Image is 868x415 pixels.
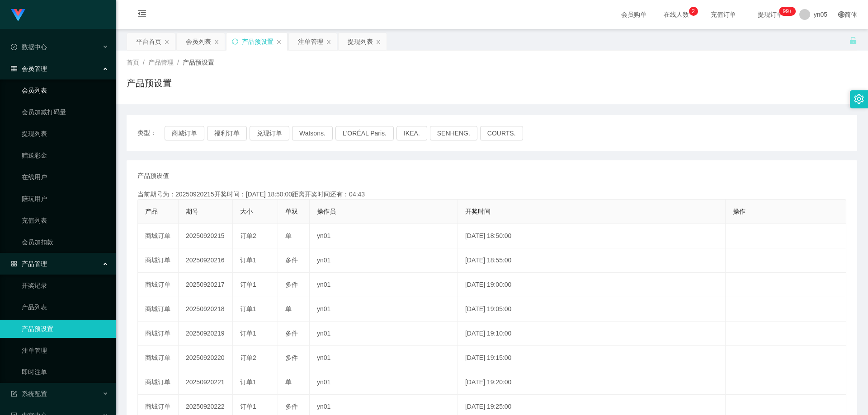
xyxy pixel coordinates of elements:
[22,320,108,338] a: 产品预设置
[285,378,292,386] span: 单
[11,391,17,397] i: 图标: form
[164,39,170,45] i: 图标: close
[779,7,795,16] sup: 304
[240,281,256,288] span: 订单1
[838,11,844,18] i: 图标: global
[138,297,179,322] td: 商城订单
[310,297,458,322] td: yn01
[240,330,256,337] span: 订单1
[240,256,256,264] span: 订单1
[179,322,233,346] td: 20250920219
[143,59,145,66] span: /
[138,322,179,346] td: 商城订单
[11,261,17,267] i: 图标: appstore-o
[22,125,108,143] a: 提现列表
[22,81,108,99] a: 会员列表
[310,224,458,248] td: yn01
[310,346,458,370] td: yn01
[11,260,47,267] span: 产品管理
[285,305,292,312] span: 单
[22,298,108,316] a: 产品列表
[285,354,298,361] span: 多件
[458,224,726,248] td: [DATE] 18:50:00
[733,208,745,215] span: 操作
[310,370,458,395] td: yn01
[138,248,179,273] td: 商城订单
[137,171,169,181] span: 产品预设值
[250,126,289,140] button: 兑现订单
[138,370,179,395] td: 商城订单
[11,390,47,397] span: 系统配置
[22,190,108,208] a: 陪玩用户
[310,248,458,273] td: yn01
[179,297,233,322] td: 20250920218
[186,208,198,215] span: 期号
[376,39,381,45] i: 图标: close
[22,146,108,164] a: 赠送彩金
[480,126,523,140] button: COURTS.
[11,65,17,72] i: 图标: table
[659,11,693,18] span: 在线人数
[692,7,695,16] p: 2
[22,233,108,251] a: 会员加扣款
[127,0,157,29] i: 图标: menu-fold
[145,208,158,215] span: 产品
[11,44,17,50] i: 图标: check-circle-o
[22,103,108,121] a: 会员加减打码量
[179,224,233,248] td: 20250920215
[148,59,174,66] span: 产品管理
[285,281,298,288] span: 多件
[11,65,47,72] span: 会员管理
[465,208,491,215] span: 开奖时间
[127,59,139,66] span: 首页
[285,208,298,215] span: 单双
[11,43,47,51] span: 数据中心
[179,273,233,297] td: 20250920217
[458,370,726,395] td: [DATE] 19:20:00
[285,232,292,239] span: 单
[179,370,233,395] td: 20250920221
[138,224,179,248] td: 商城订单
[240,354,256,361] span: 订单2
[165,126,204,140] button: 商城订单
[127,76,172,90] h1: 产品预设置
[317,208,336,215] span: 操作员
[137,190,846,199] div: 当前期号为：20250920215开奖时间：[DATE] 18:50:00距离开奖时间还有：04:43
[242,33,274,50] div: 产品预设置
[458,322,726,346] td: [DATE] 19:10:00
[430,126,477,140] button: SENHENG.
[396,126,427,140] button: IKEA.
[186,33,211,50] div: 会员列表
[335,126,394,140] button: L'ORÉAL Paris.
[207,126,247,140] button: 福利订单
[292,126,333,140] button: Watsons.
[706,11,741,18] span: 充值订单
[458,248,726,273] td: [DATE] 18:55:00
[689,7,698,16] sup: 2
[326,39,331,45] i: 图标: close
[240,208,253,215] span: 大小
[138,346,179,370] td: 商城订单
[276,39,282,45] i: 图标: close
[458,346,726,370] td: [DATE] 19:15:00
[310,322,458,346] td: yn01
[22,211,108,229] a: 充值列表
[179,248,233,273] td: 20250920216
[285,330,298,337] span: 多件
[137,126,165,140] span: 类型：
[138,273,179,297] td: 商城订单
[298,33,323,50] div: 注单管理
[232,38,238,45] i: 图标: sync
[11,9,25,22] img: logo.9652507e.png
[348,33,373,50] div: 提现列表
[136,33,161,50] div: 平台首页
[753,11,788,18] span: 提现订单
[849,37,857,45] i: 图标: unlock
[240,305,256,312] span: 订单1
[177,59,179,66] span: /
[854,94,864,104] i: 图标: setting
[240,232,256,239] span: 订单2
[310,273,458,297] td: yn01
[458,297,726,322] td: [DATE] 19:05:00
[240,378,256,386] span: 订单1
